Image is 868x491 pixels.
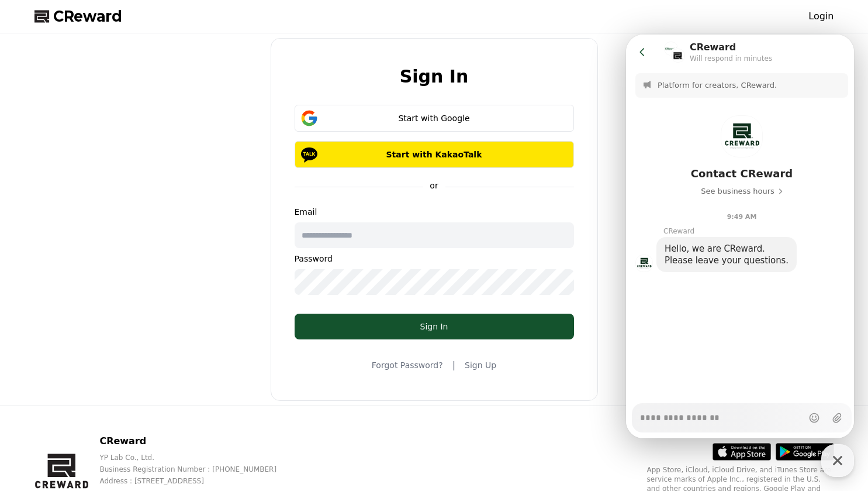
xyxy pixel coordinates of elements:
[295,141,574,168] button: Start with KakaoTalk
[465,359,496,371] a: Sign Up
[295,105,574,132] button: Start with Google
[99,453,295,462] p: YP Lab Co., Ltd.
[312,149,557,160] p: Start with KakaoTalk
[295,253,574,265] p: Password
[312,112,557,124] div: Start with Google
[400,67,469,86] h2: Sign In
[99,465,295,474] p: Business Registration Number : [PHONE_NUMBER]
[295,206,574,218] p: Email
[452,358,455,372] span: |
[295,314,574,339] button: Sign In
[99,434,295,448] p: CReward
[53,7,122,26] span: CReward
[626,35,854,438] iframe: Channel chat
[34,7,122,26] a: CReward
[808,9,834,23] a: Login
[423,180,445,191] p: or
[318,321,551,332] div: Sign In
[99,476,295,486] p: Address : [STREET_ADDRESS]
[372,359,443,371] a: Forgot Password?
